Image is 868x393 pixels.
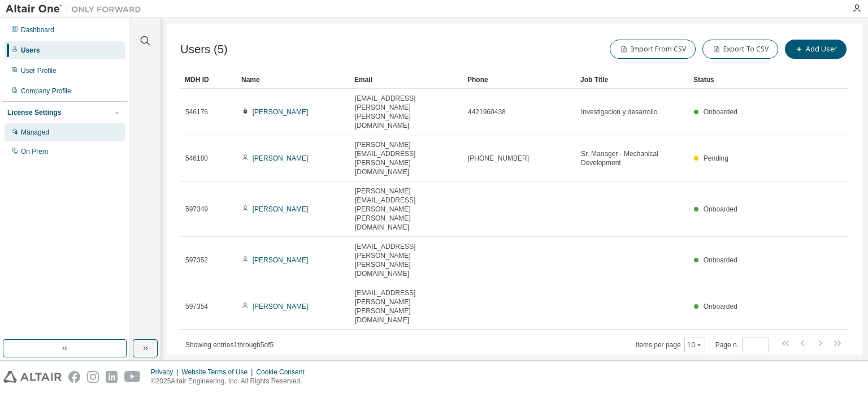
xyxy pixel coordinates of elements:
button: Add User [785,40,847,59]
button: 10 [687,340,702,349]
span: Sr. Manager - Mechanical Development [581,149,684,167]
div: Phone [467,71,571,89]
div: Name [241,71,345,89]
span: 597354 [185,302,208,311]
div: Company Profile [21,87,71,96]
button: Export To CSV [702,40,778,59]
img: instagram.svg [87,371,99,383]
span: 597352 [185,256,208,265]
span: Showing entries 1 through 5 of 5 [185,341,274,349]
span: Items per page [636,338,705,352]
div: Users [21,46,40,55]
div: Managed [21,128,49,137]
span: 546180 [185,154,208,163]
a: [PERSON_NAME] [253,154,309,162]
img: linkedin.svg [106,371,118,383]
span: [PHONE_NUMBER] [468,154,529,163]
img: facebook.svg [68,371,80,383]
div: Email [354,71,458,89]
div: User Profile [21,66,57,75]
span: [EMAIL_ADDRESS][PERSON_NAME][PERSON_NAME][DOMAIN_NAME] [355,242,458,278]
button: Import From CSV [610,40,696,59]
div: Cookie Consent [256,368,311,377]
a: [PERSON_NAME] [253,108,309,116]
span: Onboarded [704,303,737,310]
span: Pending [704,154,728,162]
div: Status [693,71,790,89]
img: altair_logo.svg [3,371,62,383]
div: On Prem [21,147,48,156]
span: [EMAIL_ADDRESS][PERSON_NAME][PERSON_NAME][DOMAIN_NAME] [355,94,458,130]
span: [EMAIL_ADDRESS][PERSON_NAME][PERSON_NAME][DOMAIN_NAME] [355,288,458,325]
a: [PERSON_NAME] [253,205,309,213]
div: Dashboard [21,25,54,34]
span: 597349 [185,205,208,214]
img: Altair One [6,3,147,15]
span: [PERSON_NAME][EMAIL_ADDRESS][PERSON_NAME][DOMAIN_NAME] [355,140,458,176]
div: Website Terms of Use [181,368,256,377]
span: [PERSON_NAME][EMAIL_ADDRESS][PERSON_NAME][PERSON_NAME][DOMAIN_NAME] [355,187,458,232]
span: Onboarded [704,108,737,116]
span: Page n. [715,338,769,352]
span: Onboarded [704,205,737,213]
div: Privacy [151,368,181,377]
span: Onboarded [704,256,737,264]
div: MDH ID [185,71,232,89]
img: youtube.svg [124,371,141,383]
a: [PERSON_NAME] [253,303,309,310]
p: © 2025 Altair Engineering, Inc. All Rights Reserved. [151,377,311,386]
span: Users (5) [180,43,228,56]
span: 4421960438 [468,107,506,116]
div: Job Title [580,71,684,89]
div: License Settings [7,108,61,117]
a: [PERSON_NAME] [253,256,309,264]
span: 546176 [185,107,208,116]
span: Investigacion y desarrollo [581,107,657,116]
